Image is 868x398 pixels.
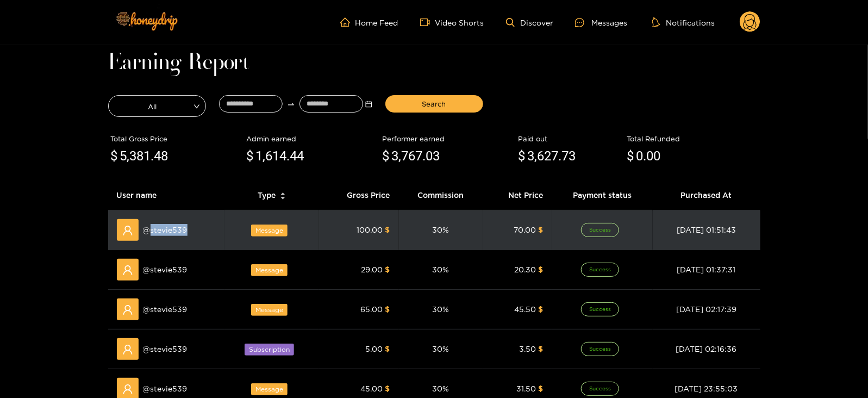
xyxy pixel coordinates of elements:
[340,17,398,27] a: Home Feed
[385,226,390,234] span: $
[122,344,133,355] span: user
[120,148,151,164] span: 5,381
[506,18,553,27] a: Discover
[517,384,536,393] span: 31.50
[392,148,423,164] span: 3,767
[122,265,133,276] span: user
[361,265,383,273] span: 29.00
[108,55,760,71] h1: Earning Report
[676,305,736,313] span: [DATE] 02:17:39
[539,226,544,234] span: $
[420,17,484,27] a: Video Shorts
[251,225,288,237] span: Message
[644,148,661,164] span: .00
[122,304,133,315] span: user
[636,148,644,164] span: 0
[361,305,383,313] span: 65.00
[111,133,241,144] div: Total Gross Price
[528,148,559,164] span: 3,627
[514,226,536,234] span: 70.00
[539,305,544,313] span: $
[519,146,526,167] span: $
[122,225,133,236] span: user
[108,181,225,210] th: User name
[422,98,446,109] span: Search
[433,226,449,234] span: 30 %
[385,95,483,113] button: Search
[423,148,440,164] span: .03
[258,189,276,201] span: Type
[539,384,544,393] span: $
[251,304,288,316] span: Message
[383,133,513,144] div: Performer earned
[111,146,118,167] span: $
[677,265,736,273] span: [DATE] 01:37:31
[385,265,390,273] span: $
[251,264,288,276] span: Message
[247,146,254,167] span: $
[366,345,383,353] span: 5.00
[552,181,653,210] th: Payment status
[627,146,634,167] span: $
[676,345,737,353] span: [DATE] 02:16:36
[399,181,483,210] th: Commission
[287,148,304,164] span: .44
[433,384,449,393] span: 30 %
[433,305,449,313] span: 30 %
[581,302,619,316] span: Success
[483,181,552,210] th: Net Price
[675,384,738,393] span: [DATE] 23:55:03
[280,191,286,197] span: caret-up
[649,17,718,28] button: Notifications
[385,305,390,313] span: $
[340,17,355,27] span: home
[575,16,627,29] div: Messages
[151,148,168,164] span: .48
[433,345,449,353] span: 30 %
[581,263,619,277] span: Success
[143,343,188,355] span: @ stevie539
[287,100,295,108] span: swap-right
[143,303,188,315] span: @ stevie539
[420,17,435,27] span: video-camera
[143,383,188,395] span: @ stevie539
[581,342,619,356] span: Success
[385,384,390,393] span: $
[520,345,536,353] span: 3.50
[247,133,377,144] div: Admin earned
[383,146,390,167] span: $
[361,384,383,393] span: 45.00
[245,344,294,356] span: Subscription
[627,133,758,144] div: Total Refunded
[357,226,383,234] span: 100.00
[251,383,288,395] span: Message
[143,224,188,236] span: @ stevie539
[539,265,544,273] span: $
[515,305,536,313] span: 45.50
[519,133,622,144] div: Paid out
[559,148,576,164] span: .73
[653,181,760,210] th: Purchased At
[280,195,286,201] span: caret-down
[539,345,544,353] span: $
[581,382,619,396] span: Success
[319,181,399,210] th: Gross Price
[109,98,205,114] span: All
[122,384,133,395] span: user
[287,100,295,108] span: to
[256,148,287,164] span: 1,614
[581,223,619,237] span: Success
[385,345,390,353] span: $
[515,265,536,273] span: 20.30
[143,264,188,276] span: @ stevie539
[677,226,736,234] span: [DATE] 01:51:43
[433,265,449,273] span: 30 %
